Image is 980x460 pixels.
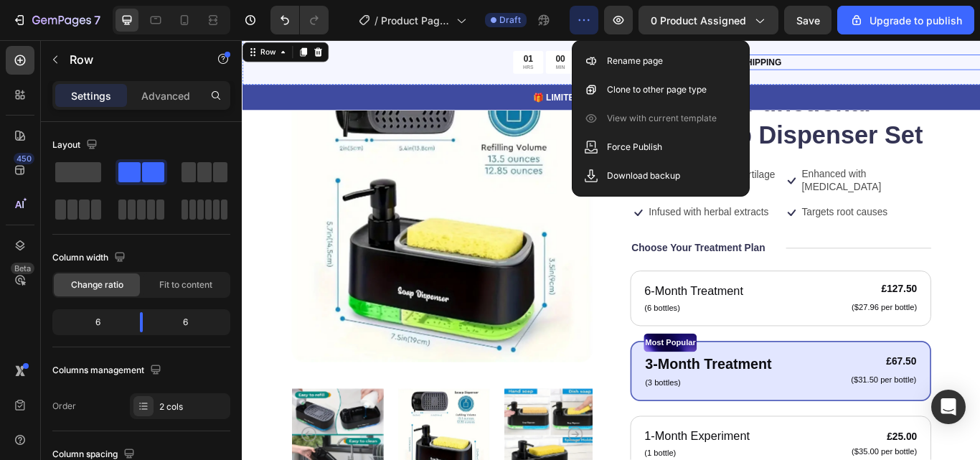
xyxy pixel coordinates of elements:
h1: 1pc Multi-Functional Dish Soap Dispenser Set [453,53,804,131]
p: Settings [71,88,111,103]
p: Powered by salmon cartilage [474,150,621,165]
div: 6 [154,312,227,332]
button: 7 [6,6,107,34]
button: Upgrade to publish [837,6,974,34]
div: 2 cols [159,400,227,413]
div: Row [18,8,42,21]
span: / [374,13,378,28]
p: Row [70,51,192,68]
span: 0 product assigned [651,13,746,28]
div: £67.50 [709,367,788,385]
div: Undo/Redo [270,6,329,34]
div: 450 [14,153,34,164]
p: View with current template [607,111,717,126]
span: Change ratio [71,278,123,291]
p: ($27.96 per bottle) [711,306,787,319]
div: £127.50 [710,282,788,300]
p: Choose Your Treatment Plan [454,235,610,250]
button: 0 product assigned [639,6,778,34]
div: 0 [423,58,438,70]
p: ($31.50 per bottle) [710,391,786,403]
p: Enhanced with [MEDICAL_DATA] [653,149,803,179]
p: Clone to other page type [607,83,707,97]
p: 🎁 LIMITED TIME - HAIR DAY SALE 🎁 [1,60,859,75]
p: Force Publish [607,140,662,154]
p: 7 [94,11,100,29]
div: Column width [52,248,128,268]
span: Save [796,14,820,27]
div: Beta [11,263,34,274]
iframe: Design area [242,40,980,460]
p: 3-Month Treatment [470,365,618,390]
p: Download backup [607,169,680,183]
p: Limited time:30% OFF + FREESHIPPING [437,19,859,34]
p: Targets root causes [653,194,753,209]
p: 6-Month Treatment [469,283,585,304]
span: Fit to content [159,278,212,291]
div: Layout [52,136,100,155]
button: Save [784,6,831,34]
div: Columns management [52,361,164,380]
p: Rename page [607,54,663,68]
div: Upgrade to publish [849,13,962,28]
p: (6 bottles) [469,306,585,320]
p: Advanced [141,88,190,103]
p: Infused with herbal extracts [474,194,614,209]
span: Product Page - [DATE] 09:27:47 [381,13,451,28]
div: Order [52,400,76,413]
div: 6 [55,312,128,332]
div: Text Block [438,37,487,50]
p: Most Popular [470,344,529,362]
p: (3 bottles) [470,393,618,407]
div: Open Intercom Messenger [931,390,966,424]
span: Draft [499,14,521,27]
